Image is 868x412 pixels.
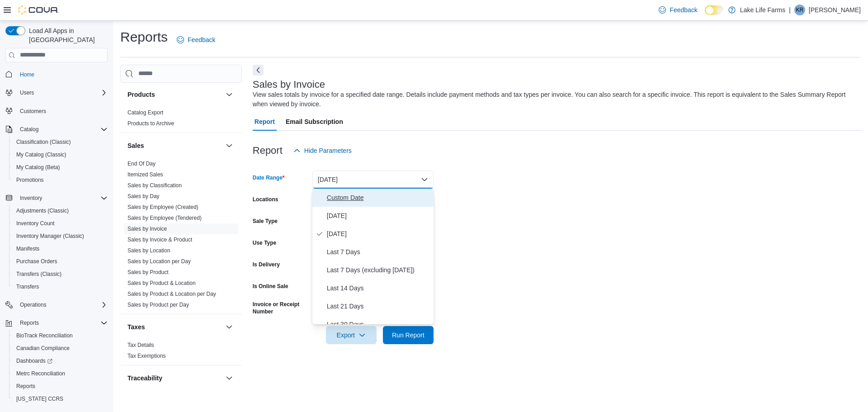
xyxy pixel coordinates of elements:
[13,269,65,279] a: Transfers (Classic)
[331,326,371,344] span: Export
[655,1,701,19] a: Feedback
[127,247,170,254] a: Sales by Location
[188,35,215,44] span: Feedback
[9,136,111,148] button: Classification (Classic)
[127,120,174,127] a: Products to Archive
[173,31,219,49] a: Feedback
[13,162,108,173] span: My Catalog (Beta)
[9,393,111,405] button: [US_STATE] CCRS
[16,317,108,328] span: Reports
[18,5,59,14] img: Cova
[127,109,163,116] a: Catalog Export
[224,373,235,384] button: Traceability
[127,301,189,308] span: Sales by Product per Day
[16,370,65,377] span: Metrc Reconciliation
[127,141,144,150] h3: Sales
[16,193,108,204] span: Inventory
[127,269,169,276] span: Sales by Product
[13,149,70,160] a: My Catalog (Classic)
[13,256,61,267] a: Purchase Orders
[16,220,55,227] span: Inventory Count
[127,204,198,210] a: Sales by Employee (Created)
[16,207,69,214] span: Adjustments (Classic)
[2,317,111,329] button: Reports
[255,113,275,131] span: Report
[127,258,191,265] a: Sales by Location per Day
[127,160,156,167] span: End Of Day
[127,322,145,331] h3: Taxes
[2,86,111,99] button: Users
[327,283,430,294] span: Last 14 Days
[120,391,242,405] div: Traceability
[127,258,191,265] span: Sales by Location per Day
[13,218,108,229] span: Inventory Count
[16,124,108,135] span: Catalog
[16,270,61,278] span: Transfers (Classic)
[20,319,39,327] span: Reports
[9,255,111,268] button: Purchase Orders
[13,231,108,242] span: Inventory Manager (Classic)
[253,145,283,156] h3: Report
[9,230,111,242] button: Inventory Manager (Classic)
[253,90,856,109] div: View sales totals by invoice for a specified date range. Details include payment methods and tax ...
[16,87,108,98] span: Users
[290,142,355,160] button: Hide Parameters
[705,15,705,15] span: Dark Mode
[253,65,264,76] button: Next
[13,355,108,366] span: Dashboards
[127,342,154,348] a: Tax Details
[16,124,42,135] button: Catalog
[13,205,72,216] a: Adjustments (Classic)
[253,283,288,290] label: Is Online Sale
[327,210,430,221] span: [DATE]
[253,196,278,203] label: Locations
[127,374,222,383] button: Traceability
[13,149,108,160] span: My Catalog (Classic)
[16,245,39,252] span: Manifests
[13,281,108,292] span: Transfers
[9,204,111,217] button: Adjustments (Classic)
[127,215,202,221] a: Sales by Employee (Tendered)
[9,217,111,230] button: Inventory Count
[120,158,242,314] div: Sales
[127,280,196,286] a: Sales by Product & Location
[127,322,222,331] button: Taxes
[127,290,216,298] span: Sales by Product & Location per Day
[253,218,278,225] label: Sale Type
[224,89,235,100] button: Products
[127,374,162,383] h3: Traceability
[383,326,434,344] button: Run Report
[327,265,430,275] span: Last 7 Days (excluding [DATE])
[127,236,192,243] span: Sales by Invoice & Product
[127,291,216,297] a: Sales by Product & Location per Day
[127,141,222,150] button: Sales
[13,330,76,341] a: BioTrack Reconciliation
[127,90,222,99] button: Products
[127,225,167,232] span: Sales by Invoice
[9,342,111,355] button: Canadian Compliance
[16,151,66,158] span: My Catalog (Classic)
[120,340,242,365] div: Taxes
[127,171,163,178] a: Itemized Sales
[127,353,166,359] a: Tax Exemptions
[13,330,108,341] span: BioTrack Reconciliation
[127,279,196,287] span: Sales by Product & Location
[253,79,325,90] h3: Sales by Invoice
[304,146,352,155] span: Hide Parameters
[327,192,430,203] span: Custom Date
[670,5,697,14] span: Feedback
[13,269,108,279] span: Transfers (Classic)
[13,137,108,147] span: Classification (Classic)
[327,246,430,257] span: Last 7 Days
[13,243,108,254] span: Manifests
[127,109,163,116] span: Catalog Export
[13,137,75,147] a: Classification (Classic)
[392,331,425,340] span: Run Report
[127,302,189,308] a: Sales by Product per Day
[20,71,34,78] span: Home
[16,193,46,204] button: Inventory
[794,5,805,15] div: Kate Rossow
[20,126,38,133] span: Catalog
[16,395,63,403] span: [US_STATE] CCRS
